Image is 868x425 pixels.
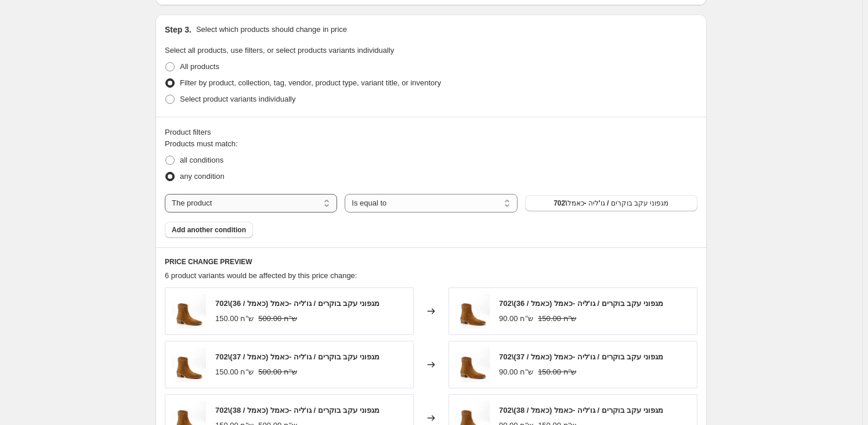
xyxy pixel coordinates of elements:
span: 702\מגפוני עקב בוקרים / גו'ליה -כאמל (כאמל / 38) [499,406,663,415]
span: 6 product variants would be affected by this price change: [165,271,357,280]
span: 702\מגפוני עקב בוקרים / גו'ליה -כאמל (כאמל / 37) [499,352,663,361]
div: Product filters [165,127,697,138]
span: 702\מגפוני עקב בוקרים / גו'ליה -כאמל (כאמל / 38) [215,406,379,415]
img: 702_3_80x.png [171,347,206,382]
span: 702\מגפוני עקב בוקרים / גו'ליה -כאמל (כאמל / 36) [499,299,663,308]
span: all conditions [180,156,223,164]
span: Filter by product, collection, tag, vendor, product type, variant title, or inventory [180,78,441,87]
span: Products must match: [165,139,238,148]
strike: 150.00 ש''ח [538,313,576,325]
strike: 500.00 ש''ח [258,366,296,378]
span: Select product variants individually [180,95,295,103]
strike: 500.00 ש''ח [258,313,296,325]
div: 90.00 ש''ח [499,366,533,378]
span: any condition [180,172,225,181]
button: Add another condition [165,222,253,238]
div: 150.00 ש''ח [215,313,254,325]
img: 702_3_80x.png [171,294,206,329]
span: Add another condition [172,225,246,235]
h6: PRICE CHANGE PREVIEW [165,257,697,266]
span: Select all products, use filters, or select products variants individually [165,46,394,55]
p: Select which products should change in price [196,24,347,35]
span: 702\מגפוני עקב בוקרים / גו'ליה -כאמל (כאמל / 36) [215,299,379,308]
span: 702\מגפוני עקב בוקרים / גו'ליה -כאמל (כאמל / 37) [215,352,379,361]
img: 702_3_80x.png [455,294,490,329]
span: 702\מגפוני עקב בוקרים / גו'ליה -כאמל [554,199,668,208]
h2: Step 3. [165,24,191,35]
span: All products [180,62,219,71]
strike: 150.00 ש''ח [538,366,576,378]
div: 150.00 ש''ח [215,366,254,378]
button: 702\מגפוני עקב בוקרים / גו'ליה -כאמל [525,195,697,211]
div: 90.00 ש''ח [499,313,533,325]
img: 702_3_80x.png [455,347,490,382]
